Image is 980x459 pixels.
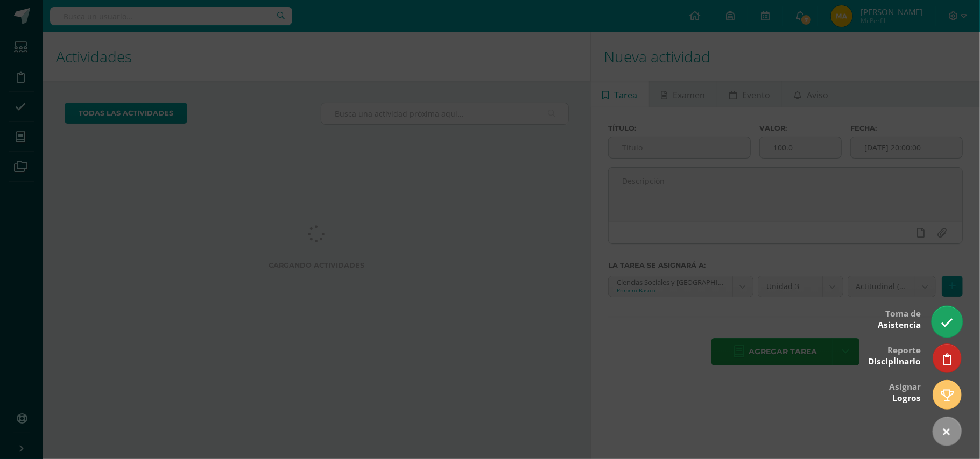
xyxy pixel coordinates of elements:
div: Toma de [878,301,921,336]
div: Asignar [889,374,921,409]
span: Logros [892,392,921,404]
span: Disciplinario [868,356,921,367]
div: Reporte [868,338,921,372]
span: Asistencia [878,319,921,331]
